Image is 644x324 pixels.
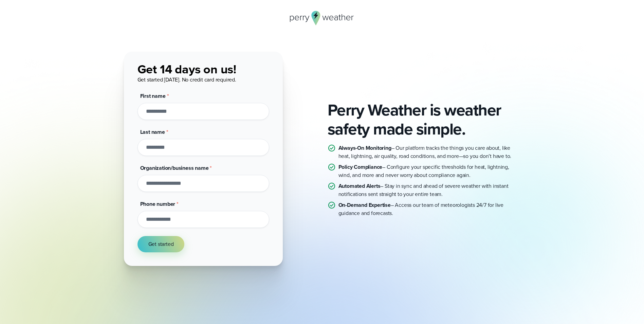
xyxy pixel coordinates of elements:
[338,144,520,160] p: – Our platform tracks the things you care about, like heat, lightning, air quality, road conditio...
[148,240,174,248] span: Get started
[338,182,520,198] p: – Stay in sync and ahead of severe weather with instant notifications sent straight to your entir...
[137,236,185,252] button: Get started
[140,200,176,208] span: Phone number
[338,163,520,179] p: – Configure your specific thresholds for heat, lightning, wind, and more and never worry about co...
[140,164,209,172] span: Organization/business name
[338,182,381,190] strong: Automated Alerts
[338,144,391,152] strong: Always-On Monitoring
[137,76,236,84] span: Get started [DATE]. No credit card required.
[140,128,165,136] span: Last name
[137,60,236,78] span: Get 14 days on us!
[140,92,166,100] span: First name
[338,201,520,217] p: – Access our team of meteorologists 24/7 for live guidance and forecasts.
[338,201,391,209] strong: On-Demand Expertise
[328,101,520,139] h2: Perry Weather is weather safety made simple.
[338,163,383,171] strong: Policy Compliance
